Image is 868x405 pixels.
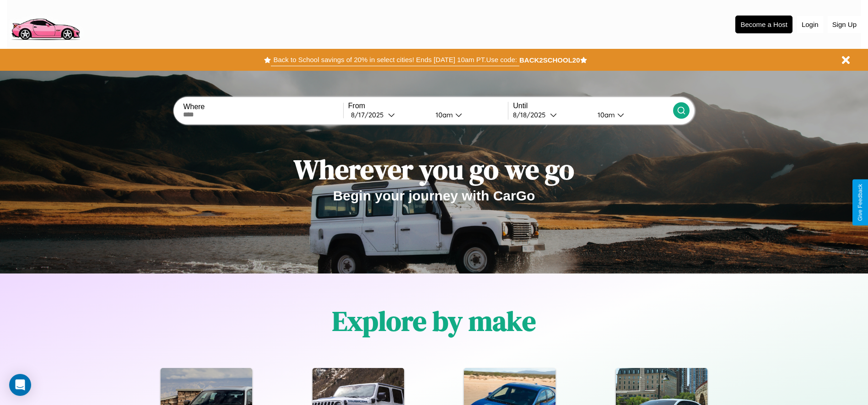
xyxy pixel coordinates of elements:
[431,110,455,119] div: 10am
[7,5,84,42] img: logo
[348,102,508,110] label: From
[9,374,31,396] div: Open Intercom Messenger
[348,110,428,120] button: 8/17/2025
[797,16,823,33] button: Login
[351,110,388,119] div: 8 / 17 / 2025
[271,53,519,66] button: Back to School savings of 20% in select cities! Ends [DATE] 10am PT.Use code:
[519,56,580,64] b: BACK2SCHOOL20
[513,110,550,119] div: 8 / 18 / 2025
[828,16,861,33] button: Sign Up
[183,103,343,111] label: Where
[857,184,863,221] div: Give Feedback
[513,102,673,110] label: Until
[332,302,536,340] h1: Explore by make
[735,16,793,33] button: Become a Host
[593,110,617,119] div: 10am
[590,110,673,120] button: 10am
[428,110,508,120] button: 10am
